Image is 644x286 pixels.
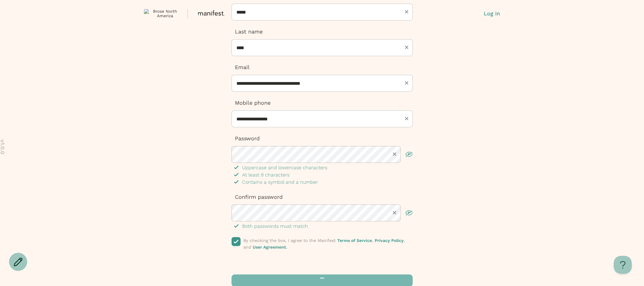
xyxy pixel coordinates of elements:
p: Contains a symbol and a number [242,179,318,186]
iframe: Toggle Customer Support [614,256,632,274]
p: At least 8 characters [242,171,290,179]
a: Terms of Service [338,238,372,243]
a: Privacy Policy [375,238,404,243]
p: Password [232,135,413,142]
p: Uppercase and lowercase characters [242,164,328,171]
p: Both passwords must match [242,223,308,230]
span: By checking the box, I agree to the Manifest , , and [244,238,405,249]
a: User Agreement. [253,245,287,249]
button: Log in [484,10,500,17]
p: Email [232,63,413,71]
p: Confirm password [232,193,413,201]
img: Brose North America [144,9,181,18]
p: Last name [232,28,413,36]
p: Mobile phone [232,99,413,107]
